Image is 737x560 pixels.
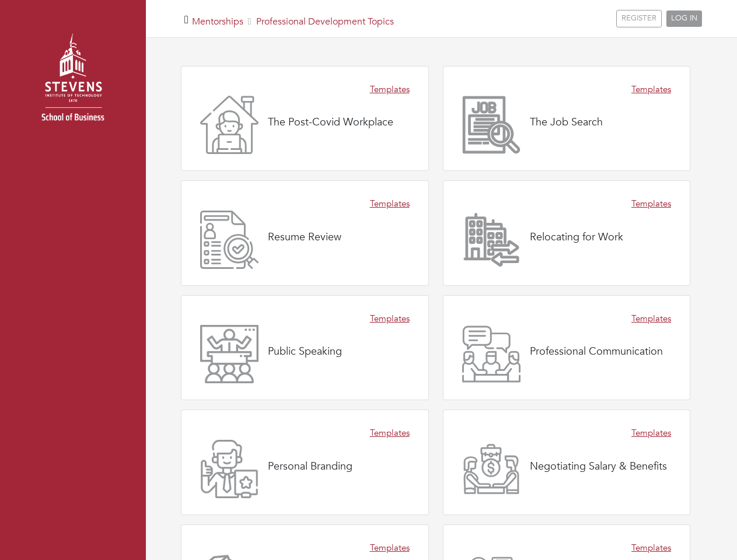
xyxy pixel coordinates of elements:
h4: Resume Review [268,231,341,244]
a: REGISTER [616,10,662,27]
h4: Public Speaking [268,345,342,358]
a: Templates [370,541,410,555]
a: Templates [631,197,671,211]
h4: Relocating for Work [530,231,623,244]
h4: Professional Communication [530,345,663,358]
a: Templates [370,197,410,211]
a: Templates [631,426,671,440]
a: Professional Development Topics [256,15,394,28]
a: Templates [631,312,671,325]
h4: The Post-Covid Workplace [268,116,393,129]
h4: Personal Branding [268,460,352,473]
a: Mentorships [192,15,243,28]
a: Templates [370,426,410,440]
a: LOG IN [666,10,702,27]
img: stevens_logo.png [12,20,134,143]
h4: Negotiating Salary & Benefits [530,460,667,473]
a: Templates [370,312,410,325]
h4: The Job Search [530,116,603,129]
a: Templates [631,83,671,96]
a: Templates [631,541,671,555]
a: Templates [370,83,410,96]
